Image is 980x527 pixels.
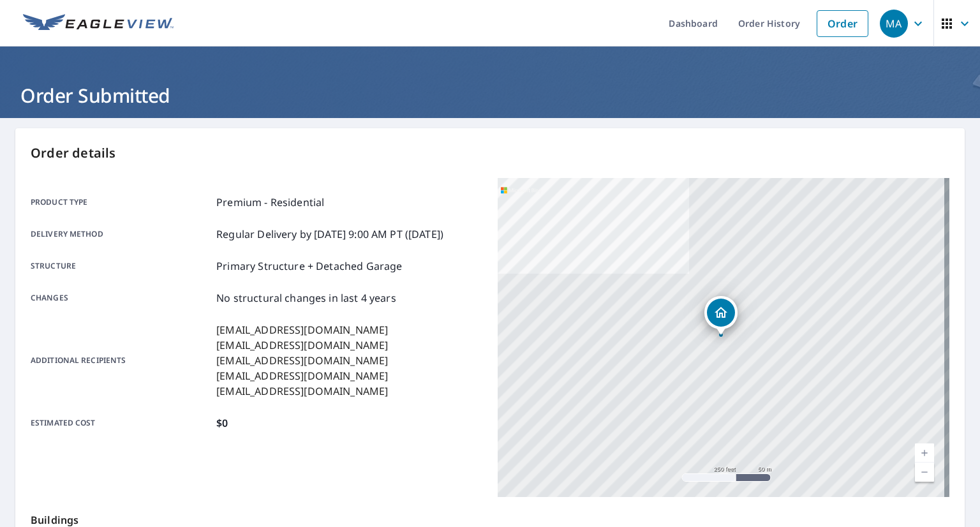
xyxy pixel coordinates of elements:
[216,290,396,306] p: No structural changes in last 4 years
[216,258,402,274] p: Primary Structure + Detached Garage
[880,10,908,38] div: MA
[31,415,211,431] p: Estimated cost
[216,338,388,353] p: [EMAIL_ADDRESS][DOMAIN_NAME]
[31,290,211,306] p: Changes
[23,14,174,33] img: EV Logo
[216,368,388,383] p: [EMAIL_ADDRESS][DOMAIN_NAME]
[31,144,949,163] p: Order details
[216,226,443,242] p: Regular Delivery by [DATE] 9:00 AM PT ([DATE])
[216,195,324,210] p: Premium - Residential
[817,10,868,37] a: Order
[31,258,211,274] p: Structure
[31,226,211,242] p: Delivery method
[31,195,211,210] p: Product type
[216,383,388,399] p: [EMAIL_ADDRESS][DOMAIN_NAME]
[704,296,738,336] div: Dropped pin, building 1, Residential property, 5487 Ross Ct New Market, MD 21774
[915,463,934,482] a: Current Level 17, Zoom Out
[216,415,228,431] p: $0
[216,353,388,368] p: [EMAIL_ADDRESS][DOMAIN_NAME]
[15,82,965,108] h1: Order Submitted
[216,322,388,338] p: [EMAIL_ADDRESS][DOMAIN_NAME]
[915,443,934,463] a: Current Level 17, Zoom In
[31,322,211,399] p: Additional recipients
